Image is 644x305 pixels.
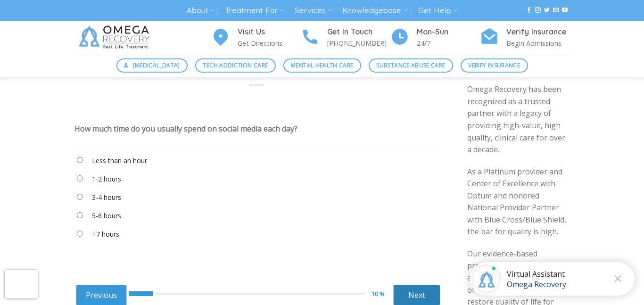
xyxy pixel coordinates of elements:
[369,58,453,73] a: Substance Abuse Care
[376,61,445,70] span: Substance Abuse Care
[283,58,361,73] a: Mental Health Care
[211,26,301,49] a: Visit Us Get Directions
[133,61,180,70] span: [MEDICAL_DATA]
[468,61,520,70] span: Verify Insurance
[238,26,301,38] h4: Visit Us
[74,21,157,54] img: Omega Recovery
[418,2,457,19] a: Get Help
[238,38,301,49] p: Get Directions
[92,174,121,184] label: 1-2 hours
[74,124,297,134] div: How much time do you usually spend on social media each day?
[467,83,570,156] p: Omega Recovery has been recognized as a trusted partner with a legacy of providing high-value, hi...
[187,2,215,19] a: About
[92,156,147,166] label: Less than an hour
[544,7,550,14] a: Follow on Twitter
[92,211,121,221] label: 5-6 hours
[372,289,393,299] div: 10 %
[461,58,528,73] a: Verify Insurance
[535,7,541,14] a: Follow on Instagram
[225,2,284,19] a: Treatment For
[92,192,121,203] label: 3-4 hours
[417,26,480,38] h4: Mon-Sun
[291,61,353,70] span: Mental Health Care
[92,229,119,239] label: +7 hours
[506,38,570,49] p: Begin Admissions
[506,26,570,38] h4: Verify Insurance
[417,38,480,49] p: 24/7
[116,58,188,73] a: [MEDICAL_DATA]
[195,58,276,73] a: Tech Addiction Care
[553,7,559,14] a: Send us an email
[526,7,532,14] a: Follow on Facebook
[295,2,332,19] a: Services
[327,38,390,49] p: [PHONE_NUMBER]
[203,61,268,70] span: Tech Addiction Care
[467,166,570,239] p: As a Platinum provider and Center of Excellence with Optum and honored National Provider Partner ...
[562,7,568,14] a: Follow on YouTube
[301,26,390,49] a: Get In Touch [PHONE_NUMBER]
[5,270,38,298] iframe: reCAPTCHA
[480,26,570,49] a: Verify Insurance Begin Admissions
[342,2,407,19] a: Knowledgebase
[327,26,390,38] h4: Get In Touch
